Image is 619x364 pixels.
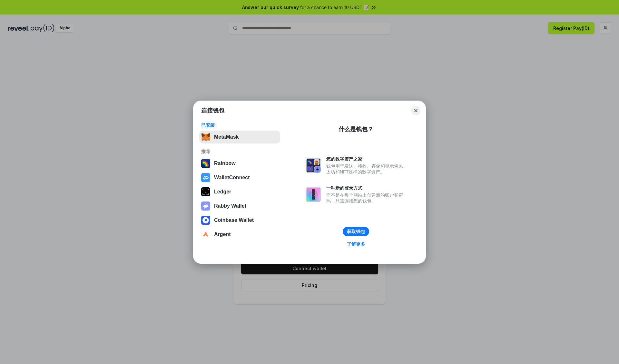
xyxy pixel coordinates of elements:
[199,171,280,184] button: WalletConnect
[201,159,210,168] img: svg+xml,%3Csvg%20width%3D%22120%22%20height%3D%22120%22%20viewBox%3D%220%200%20120%20120%22%20fil...
[326,163,406,175] div: 钱包用于发送、接收、存储和显示像以太坊和NFT这样的数字资产。
[411,106,420,115] button: Close
[347,241,365,247] div: 了解更多
[201,173,210,182] img: svg+xml,%3Csvg%20width%3D%2228%22%20height%3D%2228%22%20viewBox%3D%220%200%2028%2028%22%20fill%3D...
[201,230,210,239] img: svg+xml,%3Csvg%20width%3D%2228%22%20height%3D%2228%22%20viewBox%3D%220%200%2028%2028%22%20fill%3D...
[201,187,210,196] img: svg+xml,%3Csvg%20xmlns%3D%22http%3A%2F%2Fwww.w3.org%2F2000%2Fsvg%22%20width%3D%2228%22%20height%3...
[199,214,280,227] button: Coinbase Wallet
[201,216,210,225] img: svg+xml,%3Csvg%20width%3D%2228%22%20height%3D%2228%22%20viewBox%3D%220%200%2028%2028%22%20fill%3D...
[199,200,280,212] button: Rabby Wallet
[201,133,210,142] img: svg+xml,%3Csvg%20fill%3D%22none%22%20height%3D%2233%22%20viewBox%3D%220%200%2035%2033%22%20width%...
[201,202,210,211] img: svg+xml,%3Csvg%20xmlns%3D%22http%3A%2F%2Fwww.w3.org%2F2000%2Fsvg%22%20fill%3D%22none%22%20viewBox...
[214,175,250,181] div: WalletConnect
[199,228,280,241] button: Argent
[201,122,278,128] div: 已安装
[347,229,365,234] div: 获取钱包
[326,192,406,204] div: 而不是在每个网站上创建新的账户和密码，只需连接您的钱包。
[306,187,321,202] img: svg+xml,%3Csvg%20xmlns%3D%22http%3A%2F%2Fwww.w3.org%2F2000%2Fsvg%22%20fill%3D%22none%22%20viewBox...
[199,131,280,143] button: MetaMask
[326,156,406,162] div: 您的数字资产之家
[214,134,239,140] div: MetaMask
[339,125,373,133] div: 什么是钱包？
[214,231,231,237] div: Argent
[201,149,278,154] div: 推荐
[343,240,369,248] a: 了解更多
[306,158,321,173] img: svg+xml,%3Csvg%20xmlns%3D%22http%3A%2F%2Fwww.w3.org%2F2000%2Fsvg%22%20fill%3D%22none%22%20viewBox...
[199,185,280,198] button: Ledger
[199,157,280,170] button: Rainbow
[343,227,369,236] button: 获取钱包
[201,107,224,114] h1: 连接钱包
[214,189,231,195] div: Ledger
[326,185,406,191] div: 一种新的登录方式
[214,217,254,223] div: Coinbase Wallet
[214,161,236,166] div: Rainbow
[214,203,246,209] div: Rabby Wallet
